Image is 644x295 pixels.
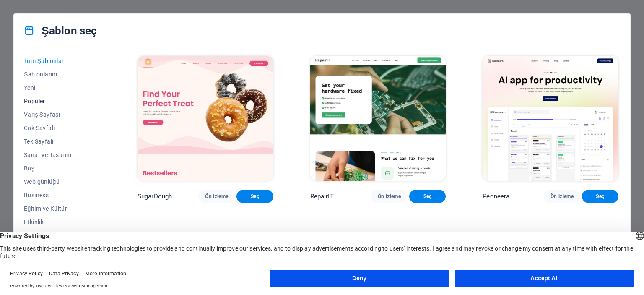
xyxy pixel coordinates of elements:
button: Şablonlarım [24,68,101,81]
button: Sanat ve Tasarım [24,148,101,162]
span: Tüm Şablonlar [24,57,101,64]
span: Web günlüğü [24,178,101,185]
span: Popüler [24,98,101,104]
span: Etkinlik [24,219,101,225]
h4: Şablon seç [24,24,97,37]
button: Tüm Şablonlar [24,54,101,68]
span: Yeni [24,84,101,91]
span: Ön izleme [205,193,228,200]
span: Boş [24,165,101,172]
button: Varış Sayfası [24,108,101,121]
button: Web günlüğü [24,175,101,188]
span: Business [24,192,101,198]
span: Ön izleme [551,193,574,200]
button: Ön izleme [198,190,235,203]
button: Seç [236,190,273,203]
span: Sanat ve Tasarım [24,151,101,158]
img: Peoneera [483,56,618,181]
span: Şablonlarım [24,71,101,78]
button: Popüler [24,94,101,108]
button: Seç [582,190,618,203]
span: Seç [589,193,612,200]
button: Eğitim ve Kültür [24,202,101,215]
button: Etkinlik [24,215,101,229]
button: Boş [24,162,101,175]
span: Seç [416,193,439,200]
span: Seç [243,193,266,200]
button: Tek Sayfalı [24,135,101,148]
button: Gastronomi [24,229,101,242]
p: Peoneera [483,192,509,201]
span: Eğitim ve Kültür [24,205,101,212]
button: Çok Sayfalı [24,121,101,135]
button: Ön izleme [544,190,580,203]
img: RepairIT [310,56,446,181]
button: Ön izleme [371,190,408,203]
button: Seç [409,190,446,203]
button: Business [24,188,101,202]
span: Ön izleme [378,193,401,200]
p: RepairIT [310,192,334,201]
button: Yeni [24,81,101,94]
span: Tek Sayfalı [24,138,101,145]
p: SugarDough [138,192,172,201]
span: Çok Sayfalı [24,125,101,131]
span: Varış Sayfası [24,111,101,118]
img: SugarDough [138,56,273,181]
